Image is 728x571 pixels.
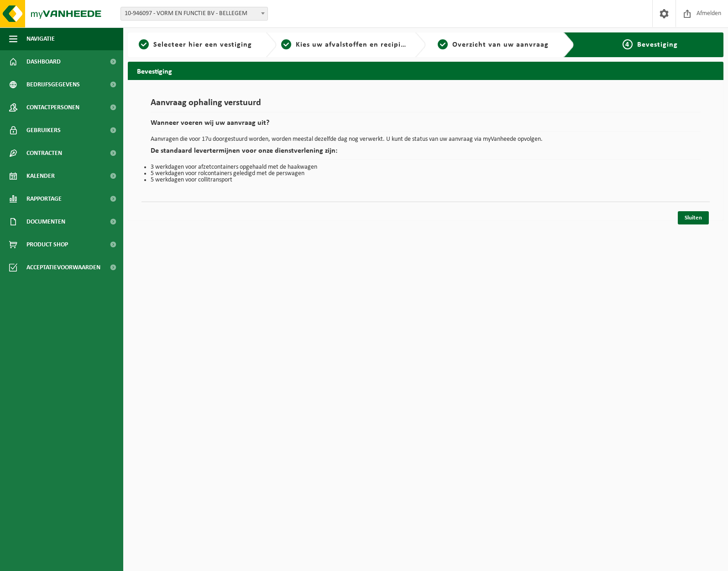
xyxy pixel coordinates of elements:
span: 10-946097 - VORM EN FUNCTIE BV - BELLEGEM [121,7,267,20]
li: 3 werkdagen voor afzetcontainers opgehaald met de haakwagen [151,164,701,171]
span: Contracten [26,142,62,165]
li: 5 werkdagen voor rolcontainers geledigd met de perswagen [151,171,701,177]
h2: De standaard levertermijnen voor onze dienstverlening zijn: [151,147,701,160]
span: 1 [139,39,149,49]
span: Product Shop [26,233,68,256]
span: Navigatie [26,27,55,50]
a: Sluiten [678,211,709,224]
span: Kalender [26,165,55,187]
a: 3Overzicht van uw aanvraag [430,39,556,50]
span: 3 [438,39,448,49]
span: Acceptatievoorwaarden [26,256,100,279]
span: 10-946097 - VORM EN FUNCTIE BV - BELLEGEM [120,7,268,21]
span: Contactpersonen [26,96,79,119]
span: Kies uw afvalstoffen en recipiënten [296,41,421,48]
span: Rapportage [26,187,62,210]
span: Selecteer hier een vestiging [153,41,252,48]
a: 1Selecteer hier een vestiging [132,39,258,50]
a: 2Kies uw afvalstoffen en recipiënten [281,39,407,50]
p: Aanvragen die voor 17u doorgestuurd worden, worden meestal dezelfde dag nog verwerkt. U kunt de s... [151,136,701,143]
span: 2 [281,39,291,49]
span: Bevestiging [637,41,678,48]
h2: Bevestiging [128,62,723,80]
span: Bedrijfsgegevens [26,73,80,96]
h1: Aanvraag ophaling verstuurd [151,98,701,112]
span: Gebruikers [26,119,61,142]
h2: Wanneer voeren wij uw aanvraag uit? [151,119,701,132]
li: 5 werkdagen voor collitransport [151,177,701,183]
span: Documenten [26,210,65,233]
span: 4 [623,39,633,49]
span: Overzicht van uw aanvraag [452,41,549,48]
span: Dashboard [26,50,61,73]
